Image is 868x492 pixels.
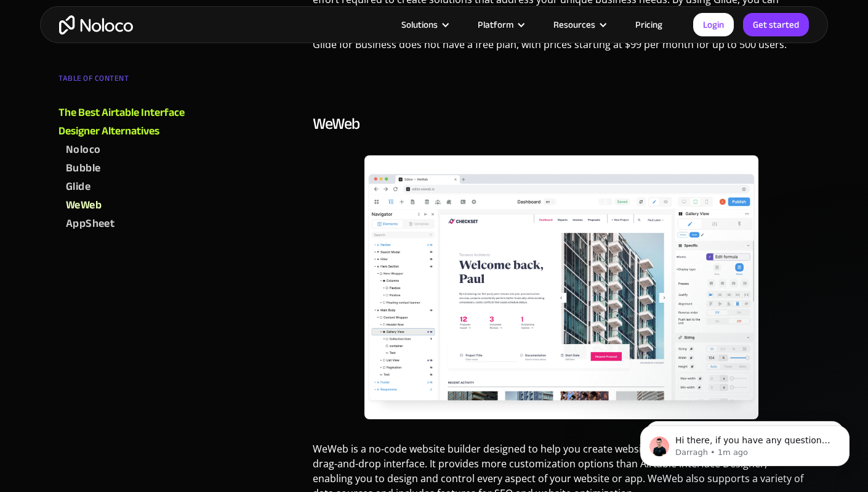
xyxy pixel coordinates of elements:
a: Login [693,13,734,36]
div: Resources [553,17,595,33]
a: home [59,15,133,35]
div: Platform [478,17,513,33]
p: ‍ [313,67,810,91]
a: AppSheet [66,215,207,233]
div: Noloco‍ [66,141,100,159]
a: The Best Airtable Interface Designer Alternatives [58,104,207,141]
a: Glide [66,178,207,196]
div: Solutions [386,17,462,33]
div: Solutions [401,17,438,33]
div: Resources [538,17,620,33]
a: Bubble [66,159,207,178]
a: Noloco‍ [66,141,207,159]
div: AppSheet [66,215,115,233]
a: Get started [743,13,809,36]
a: WeWeb [66,196,207,215]
a: Pricing [620,17,678,33]
a: WeWeb [313,109,360,139]
div: Platform [462,17,538,33]
div: WeWeb [66,196,102,215]
iframe: Intercom notifications message [622,400,868,486]
div: Glide [66,178,90,196]
div: TABLE OF CONTENT [58,69,207,94]
div: Bubble [66,159,100,178]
